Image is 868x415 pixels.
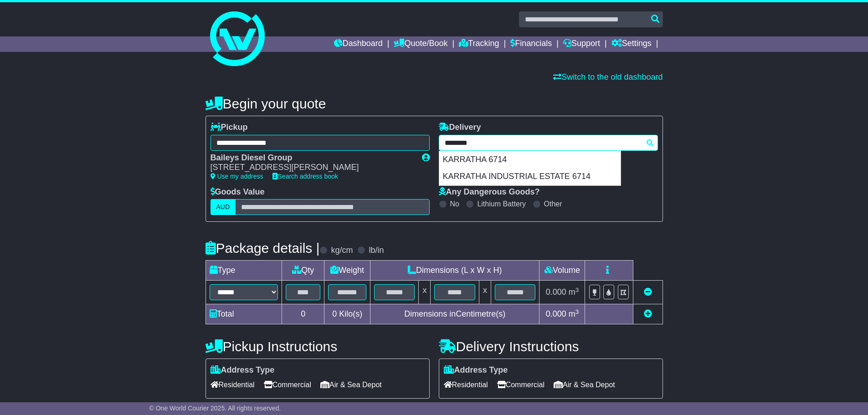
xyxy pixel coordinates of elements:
[282,261,324,281] td: Qty
[282,304,324,324] td: 0
[450,200,459,208] label: No
[611,36,652,52] a: Settings
[272,173,338,180] a: Search address book
[370,261,539,281] td: Dimensions (L x W x H)
[369,246,384,256] label: lb/in
[546,287,566,297] span: 0.000
[211,163,413,173] div: [STREET_ADDRESS][PERSON_NAME]
[575,308,579,315] sup: 3
[324,304,370,324] td: Kilo(s)
[324,261,370,281] td: Weight
[211,199,236,215] label: AUD
[644,309,652,318] a: Add new item
[554,378,615,392] span: Air & Sea Depot
[477,200,526,208] label: Lithium Battery
[439,123,481,133] label: Delivery
[544,200,562,208] label: Other
[419,281,431,304] td: x
[211,123,248,133] label: Pickup
[444,378,488,392] span: Residential
[644,287,652,297] a: Remove this item
[211,378,255,392] span: Residential
[334,36,383,52] a: Dashboard
[205,339,430,354] h4: Pickup Instructions
[331,246,353,256] label: kg/cm
[264,378,311,392] span: Commercial
[332,309,337,318] span: 0
[497,378,544,392] span: Commercial
[575,287,579,293] sup: 3
[439,187,540,197] label: Any Dangerous Goods?
[563,36,600,52] a: Support
[211,153,413,163] div: Baileys Diesel Group
[205,304,282,324] td: Total
[439,168,621,185] div: KARRATHA INDUSTRIAL ESTATE 6714
[394,36,447,52] a: Quote/Book
[205,261,282,281] td: Type
[439,339,663,354] h4: Delivery Instructions
[439,135,658,151] typeahead: Please provide city
[205,96,663,111] h4: Begin your quote
[149,405,281,412] span: © One World Courier 2025. All rights reserved.
[439,151,621,169] div: KARRATHA 6714
[539,261,585,281] td: Volume
[320,378,382,392] span: Air & Sea Depot
[444,365,508,375] label: Address Type
[479,281,491,304] td: x
[459,36,499,52] a: Tracking
[211,365,275,375] label: Address Type
[211,173,263,180] a: Use my address
[370,304,539,324] td: Dimensions in Centimetre(s)
[510,36,552,52] a: Financials
[569,309,579,318] span: m
[569,287,579,297] span: m
[553,72,663,82] a: Switch to the old dashboard
[205,241,320,256] h4: Package details |
[211,187,265,197] label: Goods Value
[546,309,566,318] span: 0.000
